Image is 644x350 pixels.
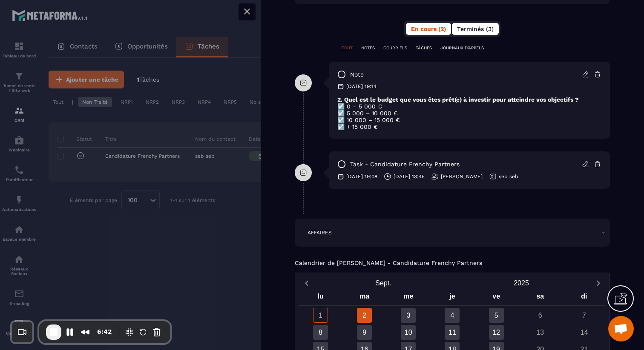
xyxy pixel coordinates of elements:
[337,110,601,117] p: ☑️ 5 000 – 10 000 €
[337,103,601,110] p: ☑️ 0 – 5 000 €
[518,290,562,305] div: sa
[533,325,548,340] div: 13
[489,325,504,340] div: 12
[489,308,504,323] div: 5
[337,123,601,130] p: ☑️ + 15 000 €
[401,308,416,323] div: 3
[440,45,484,51] p: JOURNAUX D'APPELS
[383,45,407,51] p: COURRIELS
[299,290,342,305] div: lu
[342,290,386,305] div: ma
[357,325,372,340] div: 9
[411,26,446,32] span: En cours (2)
[346,173,377,180] p: [DATE] 19:08
[445,325,460,340] div: 11
[337,117,601,123] p: ☑️ 10 000 – 15 000 €
[314,276,452,290] button: Open months overlay
[337,96,579,103] strong: 2. Quel est le budget que vous êtes prêt(e) à investir pour atteindre vos objectifs ?
[441,173,483,180] p: [PERSON_NAME]
[386,290,430,305] div: me
[299,277,314,289] button: Previous month
[474,290,518,305] div: ve
[452,276,590,290] button: Open years overlay
[499,173,518,180] p: seb seb
[608,316,634,341] a: Ouvrir le chat
[313,325,328,340] div: 8
[401,325,416,340] div: 10
[416,45,432,51] p: TÂCHES
[350,71,364,79] p: note
[577,308,592,323] div: 7
[445,308,460,323] div: 4
[394,173,425,180] p: [DATE] 13:45
[406,23,451,35] button: En cours (2)
[308,229,332,236] p: AFFAIRES
[457,26,494,32] span: Terminés (3)
[357,308,372,323] div: 2
[562,290,606,305] div: di
[452,23,499,35] button: Terminés (3)
[350,160,460,168] p: task - Candidature Frenchy Partners
[590,277,606,289] button: Next month
[430,290,474,305] div: je
[533,308,548,323] div: 6
[346,83,377,90] p: [DATE] 19:14
[577,325,592,340] div: 14
[295,259,482,266] p: Calendrier de [PERSON_NAME] - Candidature Frenchy Partners
[361,45,375,51] p: NOTES
[313,308,328,323] div: 1
[342,45,353,51] p: TOUT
